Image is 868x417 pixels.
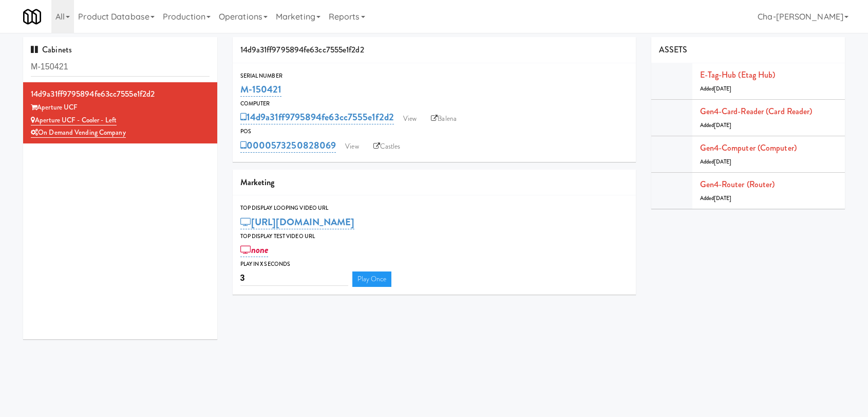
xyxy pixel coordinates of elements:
a: Castles [368,139,406,154]
a: Balena [426,111,462,126]
a: Aperture UCF - Cooler - Left [31,115,117,125]
span: Added [700,85,732,93]
a: [URL][DOMAIN_NAME] [240,215,355,229]
img: Micromart [23,8,41,26]
span: Marketing [240,176,275,188]
a: 14d9a31ff9795894fe63cc7555e1f2d2 [240,110,394,124]
span: [DATE] [714,158,732,166]
div: 14d9a31ff9795894fe63cc7555e1f2d2 [31,86,210,102]
span: [DATE] [714,85,732,93]
div: Top Display Looping Video Url [240,203,628,213]
span: [DATE] [714,194,732,202]
div: Computer [240,99,628,109]
span: Added [700,121,732,129]
a: M-150421 [240,82,282,97]
div: Play in X seconds [240,259,628,269]
div: Top Display Test Video Url [240,231,628,242]
a: E-tag-hub (Etag Hub) [700,69,776,81]
li: 14d9a31ff9795894fe63cc7555e1f2d2Aperture UCF Aperture UCF - Cooler - LeftOn Demand Vending Company [23,82,217,143]
a: Gen4-router (Router) [700,178,775,190]
a: On Demand Vending Company [31,128,126,138]
span: Added [700,158,732,166]
a: 0000573250828069 [240,138,336,153]
a: Gen4-computer (Computer) [700,142,797,154]
a: Gen4-card-reader (Card Reader) [700,105,813,117]
span: Cabinets [31,44,72,56]
span: [DATE] [714,121,732,129]
input: Search cabinets [31,58,210,77]
span: Added [700,194,732,202]
div: 14d9a31ff9795894fe63cc7555e1f2d2 [233,37,636,63]
div: POS [240,126,628,137]
span: ASSETS [659,44,688,56]
a: none [240,243,269,257]
a: View [340,139,364,154]
a: Play Once [352,271,392,287]
div: Serial Number [240,71,628,81]
div: Aperture UCF [31,101,210,114]
a: View [398,111,422,126]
